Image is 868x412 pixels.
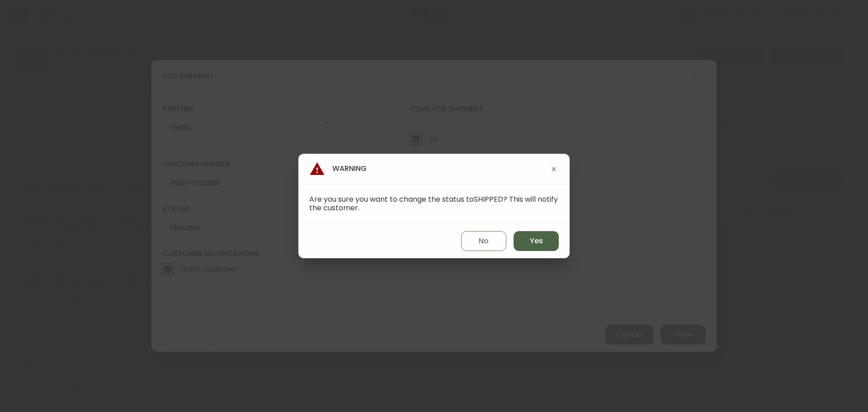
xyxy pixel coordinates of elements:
[309,161,367,177] h4: Warning
[479,236,489,246] span: No
[309,194,558,213] span: Are you sure you want to change the status to SHIPPED ? This will notify the customer.
[530,236,543,246] span: Yes
[461,231,506,251] button: No
[514,231,559,251] button: Yes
